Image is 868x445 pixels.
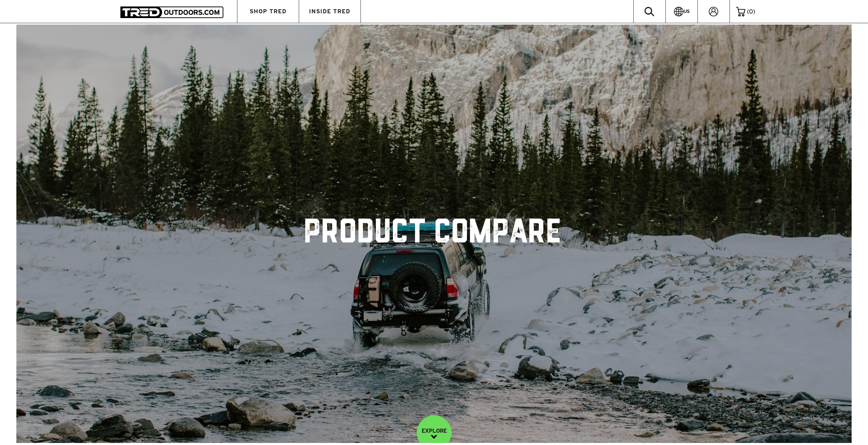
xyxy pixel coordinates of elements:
[250,9,286,14] span: SHOP TRED
[749,8,753,15] span: 0
[736,7,745,16] img: cart-icon
[305,219,563,249] h1: Product Compare
[309,9,350,14] span: INSIDE TRED
[747,9,755,15] span: ( )
[431,435,437,439] img: down-image
[120,6,223,18] img: TRED Outdoors America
